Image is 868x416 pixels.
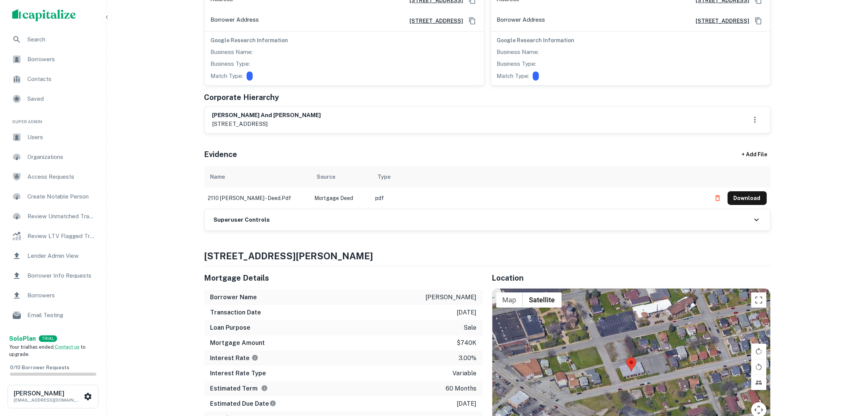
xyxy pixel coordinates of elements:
a: Contact us [55,344,80,350]
th: Source [311,166,372,187]
span: Access Requests [27,172,96,181]
span: Users [27,133,96,142]
div: Source [317,172,336,181]
p: Match Type: [211,71,244,81]
svg: Estimate is based on a standard schedule for this type of loan. [269,400,276,407]
a: SoloPlan [9,334,36,343]
p: Business Name: [497,48,539,57]
p: 3.00% [459,354,477,363]
p: Borrower Address [497,15,545,27]
div: Access Requests [6,168,100,186]
a: Borrowers [6,286,100,305]
p: [DATE] [457,399,477,408]
div: Name [210,172,225,181]
span: Borrowers [27,55,96,64]
button: Copy Address [467,15,478,27]
div: Search [6,30,100,49]
h6: Loan Purpose [210,323,251,332]
h6: Mortgage Amount [210,338,265,348]
svg: Term is based on a standard schedule for this type of loan. [261,385,268,392]
p: 60 months [446,384,477,393]
h6: [PERSON_NAME] and [PERSON_NAME] [212,111,321,120]
p: Match Type: [497,71,530,81]
h5: Evidence [204,149,237,160]
strong: Solo Plan [9,335,36,342]
h6: Google Research Information [497,36,764,44]
button: Rotate map clockwise [751,344,766,359]
h6: Borrower Name [210,293,257,302]
img: capitalize-logo.png [12,9,76,21]
span: Contacts [27,75,96,84]
span: Lender Admin View [27,251,96,260]
button: Show satellite imagery [523,292,562,308]
td: 2110 [PERSON_NAME] - deed.pdf [204,187,311,209]
span: 0 / 10 Borrower Requests [10,365,69,370]
td: pdf [372,187,707,209]
h5: Corporate Hierarchy [204,92,279,103]
h5: Mortgage Details [204,272,483,284]
h6: Transaction Date [210,308,261,317]
h6: Interest Rate [210,354,258,363]
p: [DATE] [457,308,477,317]
a: Borrower Info Requests [6,267,100,285]
a: Borrowers [6,50,100,68]
div: Review Unmatched Transactions [6,207,100,225]
p: Business Type: [211,59,250,68]
p: Business Name: [211,48,253,57]
a: Review LTV Flagged Transactions [6,227,100,245]
p: sale [464,323,477,332]
span: Saved [27,94,96,103]
p: Borrower Address [211,15,259,27]
span: Review Unmatched Transactions [27,212,96,221]
div: Saved [6,90,100,108]
p: variable [453,369,477,378]
button: Copy Address [753,15,764,27]
a: Lender Admin View [6,247,100,265]
a: Organizations [6,148,100,166]
a: Email Testing [6,306,100,324]
a: Create Notable Person [6,187,100,206]
th: Name [204,166,311,187]
div: Type [378,172,391,181]
p: Business Type: [497,59,537,68]
h5: Location [492,272,771,284]
a: Contacts [6,70,100,88]
h6: Estimated Due Date [210,399,276,408]
span: Email Testing [27,311,96,320]
span: Borrowers [27,291,96,300]
button: Delete file [711,192,725,204]
a: [STREET_ADDRESS] [404,17,463,25]
h6: Superuser Controls [214,216,270,224]
span: Search [27,35,96,44]
a: [STREET_ADDRESS] [690,17,750,25]
button: Tilt map [751,375,766,390]
h4: [STREET_ADDRESS][PERSON_NAME] [204,249,771,263]
a: Users [6,128,100,146]
h6: Google Research Information [211,36,478,44]
button: Toggle fullscreen view [751,292,766,308]
button: Download [728,191,767,205]
div: + Add File [728,148,781,162]
span: Create Notable Person [27,192,96,201]
button: [PERSON_NAME][EMAIL_ADDRESS][DOMAIN_NAME] [8,385,99,408]
span: Borrower Info Requests [27,271,96,280]
div: scrollable content [204,166,771,209]
td: Mortgage Deed [311,187,372,209]
h6: Estimated Term [210,384,268,393]
iframe: Chat Widget [830,355,868,392]
span: Your trial has ended. to upgrade. [9,344,86,357]
h6: [PERSON_NAME] [14,391,82,397]
button: Rotate map counterclockwise [751,359,766,375]
p: [PERSON_NAME] [426,293,477,302]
